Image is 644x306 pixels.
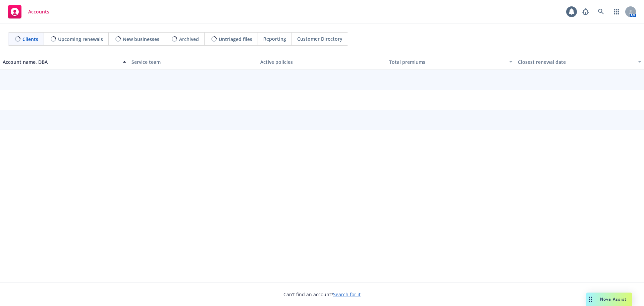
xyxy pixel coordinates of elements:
a: Accounts [5,2,52,21]
a: Switch app [610,5,623,18]
button: Active policies [258,54,386,70]
button: Nova Assist [586,293,632,306]
span: New businesses [123,36,159,43]
span: Reporting [263,35,286,42]
div: Active policies [260,58,384,65]
span: Nova Assist [600,296,627,302]
span: Upcoming renewals [58,36,103,43]
div: Drag to move [586,293,595,306]
a: Search for it [333,291,361,298]
a: Report a Bug [579,5,592,18]
button: Total premiums [386,54,515,70]
span: Can't find an account? [283,291,361,298]
span: Accounts [28,9,49,14]
div: Closest renewal date [518,58,634,65]
button: Closest renewal date [515,54,644,70]
button: Service team [129,54,258,70]
span: Untriaged files [219,36,252,43]
span: Archived [179,36,199,43]
span: Clients [22,36,38,43]
div: Total premiums [389,58,505,65]
div: Account name, DBA [3,58,119,65]
a: Search [594,5,608,18]
span: Customer Directory [297,35,342,42]
div: Service team [131,58,255,65]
